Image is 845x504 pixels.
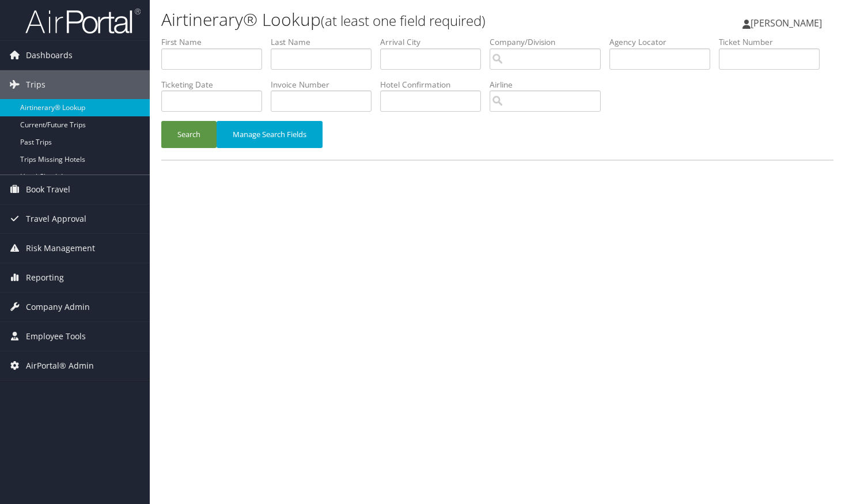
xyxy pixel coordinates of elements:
[161,121,217,148] button: Search
[380,79,490,90] label: Hotel Confirmation
[742,6,833,40] a: [PERSON_NAME]
[751,17,822,29] span: [PERSON_NAME]
[26,351,94,380] span: AirPortal® Admin
[217,121,323,148] button: Manage Search Fields
[380,36,490,48] label: Arrival City
[161,7,609,32] h1: Airtinerary® Lookup
[26,41,73,70] span: Dashboards
[26,263,64,292] span: Reporting
[719,36,828,48] label: Ticket Number
[26,175,70,204] span: Book Travel
[26,293,90,321] span: Company Admin
[25,7,141,35] img: airportal-logo.png
[271,36,380,48] label: Last Name
[161,79,271,90] label: Ticketing Date
[321,11,486,30] small: (at least one field required)
[490,79,609,90] label: Airline
[271,79,380,90] label: Invoice Number
[490,36,609,48] label: Company/Division
[26,234,95,263] span: Risk Management
[26,322,86,351] span: Employee Tools
[161,36,271,48] label: First Name
[609,36,719,48] label: Agency Locator
[26,204,86,233] span: Travel Approval
[26,70,46,99] span: Trips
